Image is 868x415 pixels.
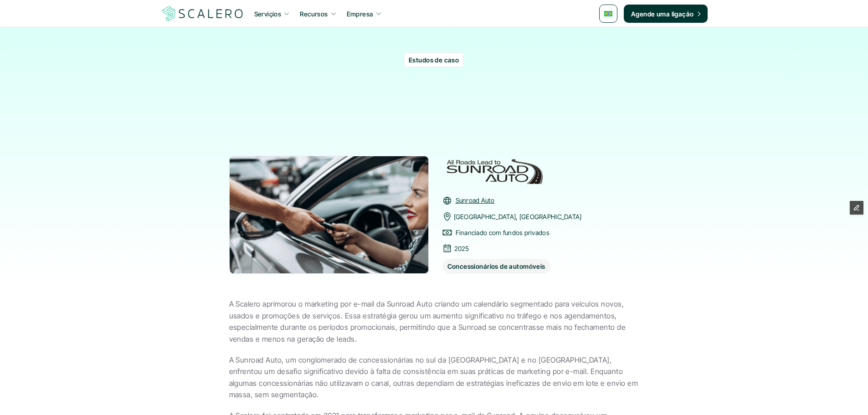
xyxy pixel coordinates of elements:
p: A Scalero aprimorou o marketing por e-mail da Sunroad Auto criando um calendário segmentado para ... [229,298,639,345]
a: Agende uma ligação [624,5,708,23]
a: Sunroad Auto [456,196,494,204]
p: 2025 [454,243,469,254]
span: a [584,81,595,112]
p: Empresa [347,9,373,19]
p: [GEOGRAPHIC_DATA], [GEOGRAPHIC_DATA] [454,211,582,222]
a: Scalero company logo [161,5,245,22]
span: Sunroad [501,113,586,143]
span: lote [402,81,438,112]
span: Do [273,81,301,112]
span: do [375,112,400,142]
p: Estudos de caso [409,55,459,65]
span: inteligência: [458,81,579,112]
p: Concessionários de automóveis [447,261,545,271]
span: evolução [282,112,370,142]
p: Agende uma ligação [631,9,694,19]
img: Scalero company logo [161,5,245,22]
p: Recursos [300,9,328,19]
p: A Sunroad Auto, um conglomerado de concessionárias no sul da [GEOGRAPHIC_DATA] e no [GEOGRAPHIC_D... [229,354,639,401]
span: em [365,81,397,112]
p: Financiado com fundos privados [456,227,550,238]
span: à [443,81,454,112]
button: Edit Framer Content [850,201,863,215]
span: envio [306,81,361,112]
p: Serviçios [254,9,282,19]
span: na [472,112,496,143]
span: e-mail [404,112,467,143]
